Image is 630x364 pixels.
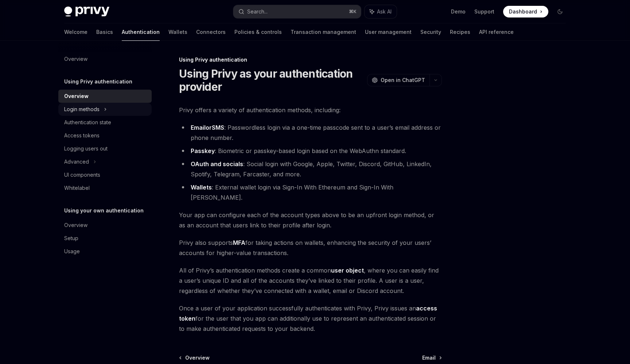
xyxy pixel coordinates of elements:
[64,118,111,127] div: Authentication state
[422,354,436,361] span: Email
[474,8,494,15] a: Support
[179,105,442,115] span: Privy offers a variety of authentication methods, including:
[377,8,392,15] span: Ask AI
[191,147,215,155] a: Passkey
[179,265,442,296] span: All of Privy’s authentication methods create a common , where you can easily find a user’s unique...
[64,221,87,230] div: Overview
[479,23,514,41] a: API reference
[331,267,364,274] a: user object
[554,6,566,17] button: Toggle dark mode
[122,23,160,41] a: Authentication
[179,146,442,156] li: : Biometric or passkey-based login based on the WebAuthn standard.
[64,184,90,192] div: Whitelabel
[503,6,548,17] a: Dashboard
[64,105,100,114] div: Login methods
[420,23,441,41] a: Security
[58,52,152,66] a: Overview
[58,129,152,142] a: Access tokens
[212,124,224,132] a: SMS
[450,23,470,41] a: Recipes
[191,160,243,168] a: OAuth and socials
[365,23,412,41] a: User management
[64,206,144,215] h5: Using your own authentication
[381,77,425,84] span: Open in ChatGPT
[196,23,226,41] a: Connectors
[234,23,282,41] a: Policies & controls
[58,90,152,103] a: Overview
[509,8,537,15] span: Dashboard
[58,168,152,181] a: UI components
[185,354,210,361] span: Overview
[64,171,100,179] div: UI components
[191,124,224,132] strong: or
[451,8,466,15] a: Demo
[58,116,152,129] a: Authentication state
[179,122,442,143] li: : Passwordless login via a one-time passcode sent to a user’s email address or phone number.
[168,23,187,41] a: Wallets
[64,55,87,63] div: Overview
[367,74,429,86] button: Open in ChatGPT
[191,124,206,132] a: Email
[64,131,100,140] div: Access tokens
[365,5,397,18] button: Ask AI
[58,181,152,195] a: Whitelabel
[233,5,361,18] button: Search...⌘K
[179,67,364,93] h1: Using Privy as your authentication provider
[291,23,356,41] a: Transaction management
[179,159,442,179] li: : Social login with Google, Apple, Twitter, Discord, GitHub, LinkedIn, Spotify, Telegram, Farcast...
[58,245,152,258] a: Usage
[179,210,442,230] span: Your app can configure each of the account types above to be an upfront login method, or as an ac...
[179,182,442,203] li: : External wallet login via Sign-In With Ethereum and Sign-In With [PERSON_NAME].
[64,234,78,243] div: Setup
[58,142,152,155] a: Logging users out
[233,239,245,247] a: MFA
[179,303,442,334] span: Once a user of your application successfully authenticates with Privy, Privy issues an for the us...
[64,157,89,166] div: Advanced
[58,219,152,232] a: Overview
[64,77,132,86] h5: Using Privy authentication
[179,238,442,258] span: Privy also supports for taking actions on wallets, enhancing the security of your users’ accounts...
[64,144,108,153] div: Logging users out
[247,7,268,16] div: Search...
[96,23,113,41] a: Basics
[58,232,152,245] a: Setup
[349,9,357,15] span: ⌘ K
[64,7,109,17] img: dark logo
[191,184,212,191] a: Wallets
[179,56,442,63] div: Using Privy authentication
[180,354,210,361] a: Overview
[64,92,89,101] div: Overview
[64,23,87,41] a: Welcome
[422,354,441,361] a: Email
[64,247,80,256] div: Usage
